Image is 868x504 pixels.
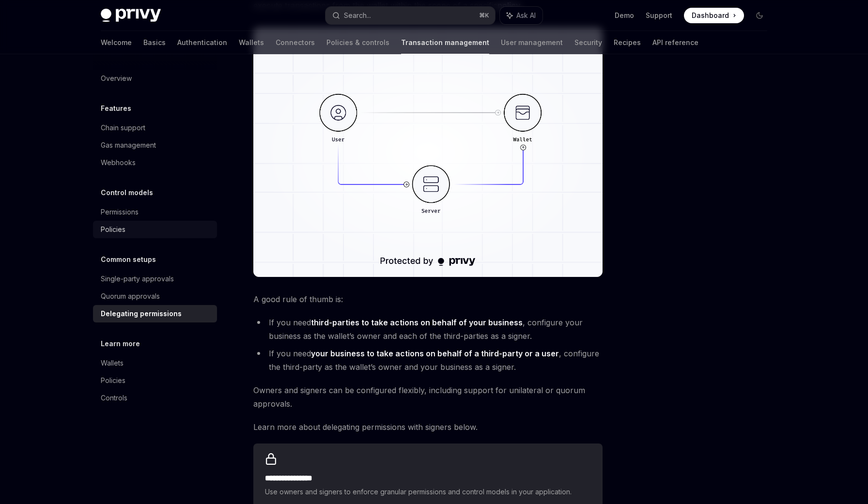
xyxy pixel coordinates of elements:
a: Connectors [276,31,315,54]
a: Wallets [93,354,217,372]
li: If you need , configure the third-party as the wallet’s owner and your business as a signer. [253,347,603,374]
button: Toggle dark mode [752,8,767,23]
li: If you need , configure your business as the wallet’s owner and each of the third-parties as a si... [253,316,603,343]
a: Webhooks [93,154,217,171]
a: Permissions [93,203,217,221]
button: Ask AI [500,7,542,24]
a: Overview [93,70,217,87]
div: Quorum approvals [101,290,160,302]
a: Chain support [93,119,217,137]
a: Gas management [93,137,217,154]
img: dark logo [101,9,161,22]
span: Learn more about delegating permissions with signers below. [253,420,603,434]
a: Delegating permissions [93,305,217,322]
button: Search...⌘K [325,7,495,24]
h5: Common setups [101,254,156,265]
strong: third-parties to take actions on behalf of your business [311,318,523,327]
div: Wallets [101,357,124,369]
a: Basics [143,31,166,54]
div: Policies [101,224,125,235]
a: Controls [93,389,217,407]
div: Policies [101,375,125,386]
span: Dashboard [692,11,729,20]
a: Single-party approvals [93,270,217,288]
span: A good rule of thumb is: [253,292,603,306]
a: Support [646,11,672,20]
a: Policies [93,221,217,238]
span: Use owners and signers to enforce granular permissions and control models in your application. [265,486,591,498]
h5: Learn more [101,338,140,350]
a: Wallets [239,31,264,54]
div: Chain support [101,122,145,134]
h5: Control models [101,187,153,199]
div: Webhooks [101,157,136,168]
h5: Features [101,103,131,114]
span: ⌘ K [479,12,489,19]
a: Welcome [101,31,132,54]
a: Transaction management [401,31,489,54]
strong: your business to take actions on behalf of a third-party or a user [311,349,559,358]
img: delegate [253,28,603,277]
a: Policies [93,372,217,389]
div: Delegating permissions [101,308,182,320]
a: Quorum approvals [93,288,217,305]
a: Recipes [614,31,641,54]
div: Permissions [101,206,139,218]
div: Gas management [101,139,156,151]
a: Security [574,31,602,54]
a: Demo [615,11,634,20]
a: Dashboard [684,8,744,23]
a: Policies & controls [326,31,389,54]
span: Ask AI [516,11,536,20]
a: Authentication [177,31,227,54]
div: Single-party approvals [101,273,174,285]
div: Controls [101,392,127,404]
span: Owners and signers can be configured flexibly, including support for unilateral or quorum approvals. [253,383,603,411]
div: Search... [344,10,371,21]
a: User management [501,31,563,54]
a: API reference [652,31,698,54]
div: Overview [101,73,132,84]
